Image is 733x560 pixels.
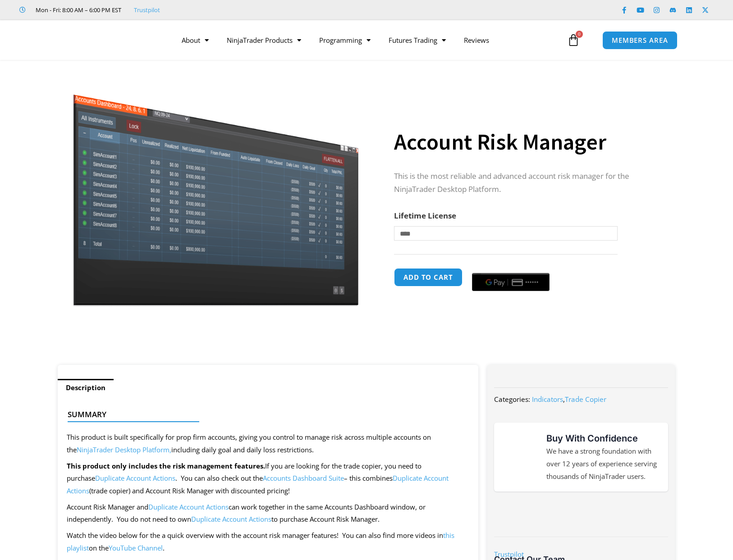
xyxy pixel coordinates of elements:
[532,395,563,404] a: Indicators
[380,30,455,50] a: Futures Trading
[109,543,163,552] a: YouTube Channel
[394,126,657,158] h1: Account Risk Manager
[503,441,536,473] img: mark thumbs good 43913 | Affordable Indicators – NinjaTrader
[67,460,469,498] p: If you are looking for the trade copier, you need to purchase . You can also check out the – this...
[394,245,408,251] a: Clear options
[310,30,380,50] a: Programming
[470,267,551,268] iframe: Secure payment input frame
[71,76,361,306] img: Screenshot 2024-08-26 15462845454
[263,473,344,483] a: Accounts Dashboard Suite
[134,5,160,15] a: Trustpilot
[58,379,114,396] a: Description
[68,410,461,419] h4: Summary
[191,514,271,524] a: Duplicate Account Actions
[77,445,171,454] a: NinjaTrader Desktop Platform,
[494,395,530,404] span: Categories:
[394,170,657,196] p: This is the most reliable and advanced account risk manager for the NinjaTrader Desktop Platform.
[67,501,469,526] p: Account Risk Manager and can work together in the same Accounts Dashboard window, or independentl...
[44,24,141,56] img: LogoAI | Affordable Indicators – NinjaTrader
[67,531,454,552] a: this playlist
[576,31,583,38] span: 0
[67,529,469,555] p: Watch the video below for the a quick overview with the account risk manager features! You can al...
[472,273,550,291] button: Buy with GPay
[513,506,649,523] img: NinjaTrader Wordmark color RGB | Affordable Indicators – NinjaTrader
[33,5,121,15] span: Mon - Fri: 8:00 AM – 6:00 PM EST
[67,461,265,470] strong: This product only includes the risk management features.
[532,395,606,404] span: ,
[455,30,498,50] a: Reviews
[546,445,659,483] p: We have a strong foundation with over 12 years of experience serving thousands of NinjaTrader users.
[173,30,218,50] a: About
[565,395,606,404] a: Trade Copier
[525,279,539,286] text: ••••••
[95,473,175,483] a: Duplicate Account Actions
[494,550,524,559] a: Trustpilot
[148,502,229,511] a: Duplicate Account Actions
[554,27,593,53] a: 0
[173,30,565,50] nav: Menu
[602,31,678,50] a: MEMBERS AREA
[394,268,463,287] button: Add to cart
[67,431,469,456] p: This product is built specifically for prop firm accounts, giving you control to manage risk acro...
[546,432,659,445] h3: Buy With Confidence
[612,37,668,44] span: MEMBERS AREA
[394,210,456,221] label: Lifetime License
[218,30,310,50] a: NinjaTrader Products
